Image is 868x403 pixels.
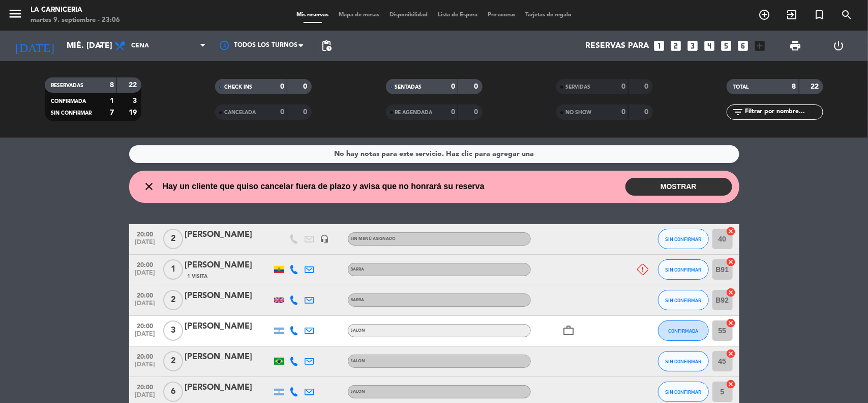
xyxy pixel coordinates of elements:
[754,39,767,52] i: add_box
[565,85,590,90] span: SERVIDAS
[163,320,183,341] span: 3
[95,40,107,52] i: arrow_drop_down
[8,6,23,21] i: menu
[665,359,701,364] span: SIN CONFIRMAR
[653,39,666,52] i: looks_one
[143,180,156,193] i: close
[817,31,860,61] div: LOG OUT
[334,12,384,18] span: Mapa de mesas
[726,287,736,298] i: cancel
[351,298,365,302] span: BARRA
[621,83,625,90] strong: 0
[670,39,683,52] i: looks_two
[665,298,701,303] span: SIN CONFIRMAR
[185,289,272,303] div: [PERSON_NAME]
[565,110,591,115] span: NO SHOW
[621,109,625,116] strong: 0
[133,239,158,251] span: [DATE]
[185,351,272,364] div: [PERSON_NAME]
[813,9,825,21] i: turned_in_not
[792,83,796,90] strong: 8
[185,259,272,272] div: [PERSON_NAME]
[686,39,700,52] i: looks_3
[224,110,256,115] span: CANCELADA
[163,290,183,310] span: 2
[133,381,158,392] span: 20:00
[133,319,158,331] span: 20:00
[185,228,272,241] div: [PERSON_NAME]
[726,379,736,389] i: cancel
[658,229,709,249] button: SIN CONFIRMAR
[351,390,366,394] span: SALON
[185,320,272,333] div: [PERSON_NAME]
[304,109,310,116] strong: 0
[726,318,736,328] i: cancel
[665,236,701,242] span: SIN CONFIRMAR
[133,361,158,373] span: [DATE]
[133,97,139,104] strong: 3
[31,5,120,15] div: La Carniceria
[832,40,845,52] i: power_settings_new
[304,83,310,90] strong: 0
[726,226,736,236] i: cancel
[31,15,120,25] div: martes 9. septiembre - 23:06
[665,389,701,395] span: SIN CONFIRMAR
[786,9,798,21] i: exit_to_app
[726,348,736,359] i: cancel
[133,289,158,301] span: 20:00
[351,237,396,241] span: Sin menú asignado
[133,300,158,312] span: [DATE]
[474,83,480,90] strong: 0
[224,85,252,90] span: CHECK INS
[133,331,158,342] span: [DATE]
[8,35,62,57] i: [DATE]
[726,257,736,267] i: cancel
[483,12,520,18] span: Pre-acceso
[586,41,649,51] span: Reservas para
[644,83,650,90] strong: 0
[658,259,709,280] button: SIN CONFIRMAR
[334,148,534,160] div: No hay notas para este servicio. Haz clic para agregar una
[163,180,485,193] span: Hay un cliente que quiso cancelar fuera de plazo y avisa que no honrará su reserva
[658,290,709,310] button: SIN CONFIRMAR
[433,12,483,18] span: Lista de Espera
[280,109,284,116] strong: 0
[320,234,330,244] i: headset_mic
[384,12,433,18] span: Disponibilidad
[163,229,183,249] span: 2
[133,270,158,281] span: [DATE]
[474,109,480,116] strong: 0
[733,85,749,90] span: TOTAL
[280,83,284,90] strong: 0
[395,110,433,115] span: RE AGENDADA
[129,82,139,89] strong: 22
[110,97,114,104] strong: 1
[658,320,709,341] button: CONFIRMADA
[110,82,114,89] strong: 8
[737,39,750,52] i: looks_6
[789,40,801,52] span: print
[320,40,333,52] span: pending_actions
[644,109,650,116] strong: 0
[658,351,709,371] button: SIN CONFIRMAR
[51,83,83,88] span: RESERVADAS
[563,325,575,337] i: work_outline
[395,85,422,90] span: SENTADAS
[188,273,208,281] span: 1 Visita
[51,111,92,116] span: SIN CONFIRMAR
[351,329,366,333] span: SALON
[451,109,455,116] strong: 0
[8,6,23,25] button: menu
[758,9,770,21] i: add_circle_outline
[841,9,853,21] i: search
[185,381,272,394] div: [PERSON_NAME]
[744,106,823,118] input: Filtrar por nombre...
[133,350,158,362] span: 20:00
[351,267,365,272] span: BARRA
[51,99,86,104] span: CONFIRMADA
[668,328,698,334] span: CONFIRMADA
[163,259,183,280] span: 1
[658,382,709,402] button: SIN CONFIRMAR
[110,109,114,116] strong: 7
[811,83,821,90] strong: 22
